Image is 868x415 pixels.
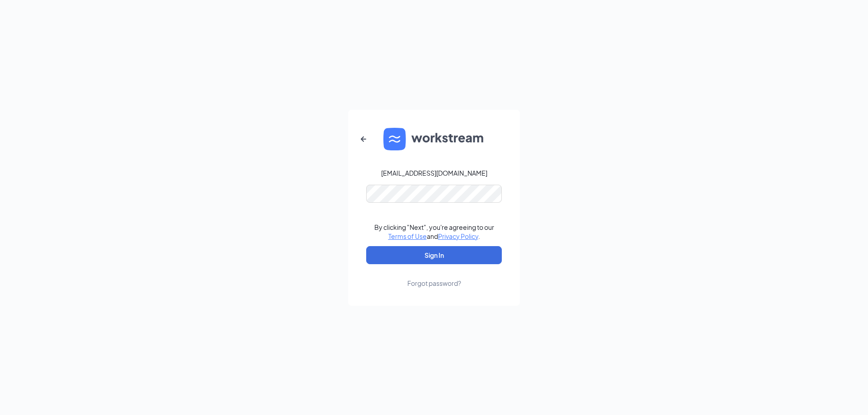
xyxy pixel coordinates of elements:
[407,264,461,288] a: Forgot password?
[388,232,427,240] a: Terms of Use
[407,279,461,288] div: Forgot password?
[383,128,485,150] img: WS logo and Workstream text
[381,168,487,177] div: [EMAIL_ADDRESS][DOMAIN_NAME]
[353,128,374,150] button: ArrowLeftNew
[366,246,502,264] button: Sign In
[358,134,369,145] svg: ArrowLeftNew
[374,223,494,241] div: By clicking "Next", you're agreeing to our and .
[438,232,478,240] a: Privacy Policy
